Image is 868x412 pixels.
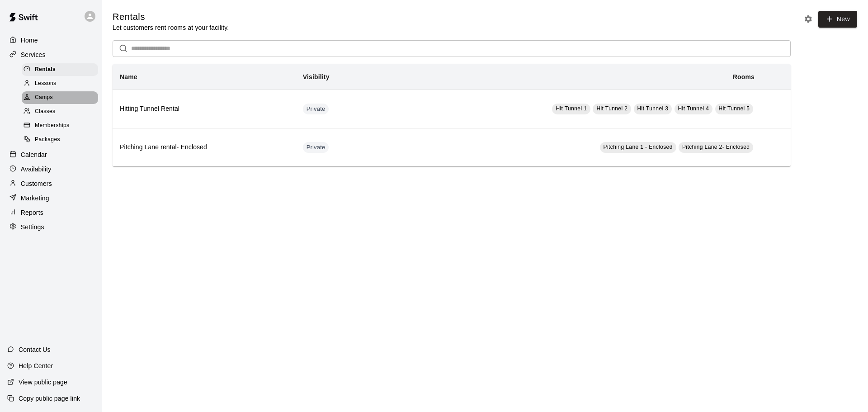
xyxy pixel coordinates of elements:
[22,76,102,90] a: Lessons
[35,121,69,130] span: Memberships
[19,361,53,370] p: Help Center
[303,142,329,153] div: This service is hidden, and can only be accessed via a direct link
[7,33,94,47] a: Home
[22,63,98,76] div: Rentals
[303,105,329,114] span: Private
[120,142,288,152] h6: Pitching Lane rental- Enclosed
[719,105,750,112] span: Hit Tunnel 5
[21,150,47,159] p: Calendar
[556,105,587,112] span: Hit Tunnel 1
[7,162,94,176] a: Availability
[21,165,52,174] p: Availability
[35,107,55,116] span: Classes
[113,23,229,32] p: Let customers rent rooms at your facility.
[733,73,755,81] b: Rooms
[682,144,750,150] span: Pitching Lane 2- Enclosed
[22,105,98,118] div: Classes
[7,191,94,205] a: Marketing
[35,65,56,74] span: Rentals
[596,105,627,112] span: Hit Tunnel 2
[22,105,102,119] a: Classes
[35,135,60,144] span: Packages
[303,104,329,114] div: This service is hidden, and can only be accessed via a direct link
[22,62,102,76] a: Rentals
[802,12,815,26] button: Rental settings
[7,148,94,161] a: Calendar
[19,378,67,387] p: View public page
[120,104,288,114] h6: Hitting Tunnel Rental
[113,64,791,166] table: simple table
[7,177,94,190] a: Customers
[21,223,44,232] p: Settings
[113,11,229,23] h5: Rentals
[678,105,709,112] span: Hit Tunnel 4
[22,119,98,132] div: Memberships
[21,36,38,45] p: Home
[818,11,857,28] a: New
[303,73,330,81] b: Visibility
[7,206,94,219] a: Reports
[7,220,94,234] a: Settings
[604,144,673,150] span: Pitching Lane 1 - Enclosed
[22,133,102,147] a: Packages
[22,91,98,104] div: Camps
[21,179,52,188] p: Customers
[303,143,329,152] span: Private
[35,93,53,102] span: Camps
[19,394,80,403] p: Copy public page link
[21,194,49,203] p: Marketing
[22,91,102,105] a: Camps
[22,133,98,146] div: Packages
[21,50,46,59] p: Services
[21,208,43,217] p: Reports
[35,79,57,88] span: Lessons
[7,48,94,62] a: Services
[19,345,51,354] p: Contact Us
[637,105,669,112] span: Hit Tunnel 3
[22,77,98,90] div: Lessons
[120,73,137,81] b: Name
[22,119,102,133] a: Memberships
